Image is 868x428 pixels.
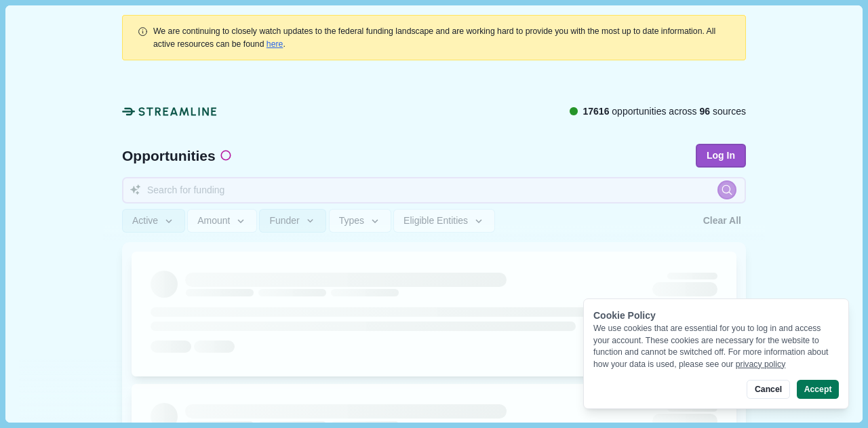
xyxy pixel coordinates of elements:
button: Active [122,209,185,233]
a: here [267,39,283,49]
div: . [153,25,731,50]
div: We use cookies that are essential for you to log in and access your account. These cookies are ne... [593,323,839,370]
span: 96 [700,106,711,117]
button: Cancel [747,380,789,399]
span: Active [132,215,158,227]
span: Eligible Entities [403,215,468,227]
span: Types [339,215,364,227]
span: We are continuing to closely watch updates to the federal funding landscape and are working hard ... [153,26,715,48]
input: Search for funding [122,177,746,203]
a: privacy policy [736,359,786,369]
button: Accept [797,380,839,399]
button: Types [329,209,391,233]
button: Amount [187,209,257,233]
span: Cookie Policy [593,310,656,321]
span: Amount [197,215,230,227]
button: Funder [259,209,326,233]
span: Opportunities [122,149,216,163]
button: Log In [696,144,746,168]
button: Clear All [698,209,746,233]
span: 17616 [583,106,609,117]
button: Eligible Entities [393,209,494,233]
span: Funder [269,215,299,227]
span: opportunities across sources [583,104,746,119]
